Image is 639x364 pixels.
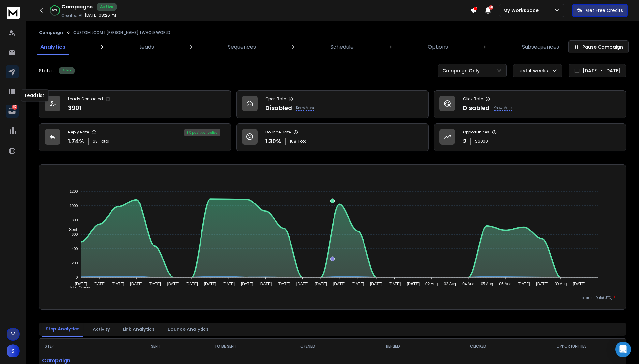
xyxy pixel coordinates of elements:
[68,130,89,135] p: Reply Rate
[503,7,541,14] p: My Workspace
[518,282,530,286] tspan: [DATE]
[64,227,77,232] span: Sent
[568,40,629,53] button: Pause Campaign
[389,282,401,286] tspan: [DATE]
[130,282,142,286] tspan: [DATE]
[290,139,296,144] span: 168
[68,104,81,113] p: 3901
[296,282,309,286] tspan: [DATE]
[463,130,489,135] p: Opportunities
[444,282,456,286] tspan: 03 Aug
[236,123,428,151] a: Bounce Rate1.30%168Total
[72,261,78,265] tspan: 200
[463,104,490,113] p: Disabled
[434,90,626,118] a: Click RateDisabledKnow More
[149,282,161,286] tspan: [DATE]
[59,67,75,74] div: Active
[428,43,448,51] p: Options
[61,3,93,11] h1: Campaigns
[12,105,17,110] p: 80
[167,282,179,286] tspan: [DATE]
[7,344,20,357] button: S
[517,67,551,74] p: Last 4 weeks
[518,339,626,354] th: OPPORTUNITIES
[73,30,170,35] p: CUSTOM LOOM | [PERSON_NAME] | WHOLE WORLD
[42,322,83,337] button: Step Analytics
[228,43,256,51] p: Sequences
[333,282,346,286] tspan: [DATE]
[89,322,114,336] button: Activity
[615,342,631,357] div: Open Intercom Messenger
[164,322,213,336] button: Bounce Analytics
[462,282,474,286] tspan: 04 Aug
[39,339,129,354] th: STEP
[347,339,439,354] th: REPLIED
[326,39,358,55] a: Schedule
[93,139,98,144] span: 68
[494,105,512,111] p: Know More
[76,275,78,279] tspan: 0
[7,7,20,19] img: logo
[259,282,272,286] tspan: [DATE]
[112,282,124,286] tspan: [DATE]
[39,67,55,74] p: Status:
[39,123,231,151] a: Reply Rate1.74%68Total3% positive replies
[296,105,314,111] p: Know More
[439,339,517,354] th: CLICKED
[481,282,493,286] tspan: 05 Aug
[204,282,216,286] tspan: [DATE]
[68,96,103,102] p: Leads Contacted
[586,7,623,14] p: Get Free Credits
[70,189,78,193] tspan: 1200
[434,123,626,151] a: Opportunities2$6000
[351,282,364,286] tspan: [DATE]
[573,282,586,286] tspan: [DATE]
[463,96,483,102] p: Click Rate
[407,282,420,286] tspan: [DATE]
[50,295,615,300] p: x-axis : Date(UTC)
[75,282,87,286] tspan: [DATE]
[64,285,90,290] span: Total Opens
[135,39,158,55] a: Leads
[315,282,327,286] tspan: [DATE]
[224,39,260,55] a: Sequences
[52,8,57,12] p: 65 %
[186,282,198,286] tspan: [DATE]
[241,282,253,286] tspan: [DATE]
[97,3,117,11] div: Active
[72,232,78,236] tspan: 600
[222,282,235,286] tspan: [DATE]
[463,137,467,146] p: 2
[572,4,628,17] button: Get Free Credits
[236,90,428,118] a: Open RateDisabledKnow More
[6,105,19,118] a: 80
[536,282,548,286] tspan: [DATE]
[37,39,69,55] a: Analytics
[139,43,154,51] p: Leads
[21,89,49,102] div: Lead List
[40,43,65,51] p: Analytics
[68,137,84,146] p: 1.74 %
[72,218,78,222] tspan: 800
[330,43,354,51] p: Schedule
[93,282,106,286] tspan: [DATE]
[85,13,116,18] p: [DATE] 08:26 PM
[265,130,291,135] p: Bounce Rate
[265,104,292,113] p: Disabled
[475,139,488,144] p: $ 6000
[518,39,563,55] a: Subsequences
[129,339,182,354] th: SENT
[61,13,83,18] p: Created At:
[489,5,493,10] span: 50
[39,90,231,118] a: Leads Contacted3901
[269,339,347,354] th: OPENED
[442,67,482,74] p: Campaign Only
[265,137,281,146] p: 1.30 %
[370,282,382,286] tspan: [DATE]
[72,247,78,251] tspan: 400
[424,39,452,55] a: Options
[425,282,438,286] tspan: 02 Aug
[499,282,511,286] tspan: 06 Aug
[39,30,63,35] button: Campaign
